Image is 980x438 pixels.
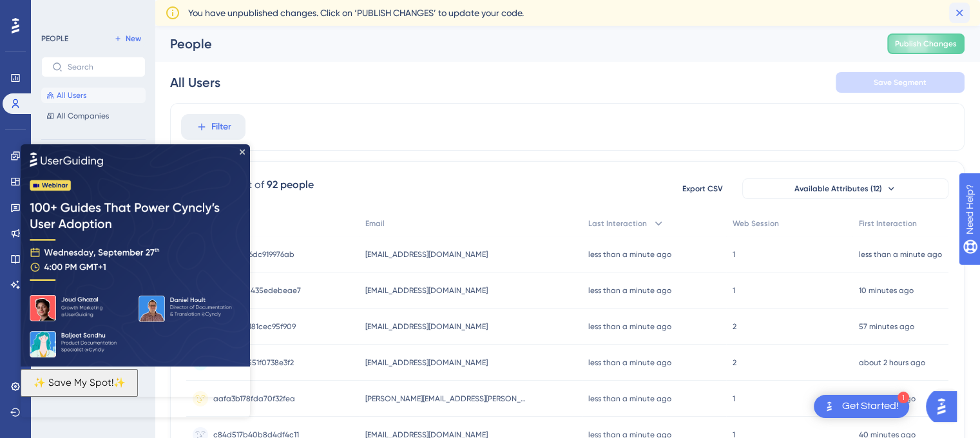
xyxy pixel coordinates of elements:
[859,250,942,259] time: less than a minute ago
[588,286,671,295] time: less than a minute ago
[733,249,735,260] span: 1
[859,322,914,331] time: 57 minutes ago
[859,218,917,229] span: First Interaction
[126,33,141,44] span: New
[41,88,146,103] button: All Users
[57,111,109,121] span: All Companies
[859,286,914,295] time: 10 minutes ago
[926,387,965,426] iframe: UserGuiding AI Assistant Launcher
[170,35,855,53] div: People
[842,399,899,414] div: Get Started!
[588,358,671,367] time: less than a minute ago
[588,322,671,331] time: less than a minute ago
[859,358,925,367] time: about 2 hours ago
[887,33,965,54] button: Publish Changes
[170,73,220,91] div: All Users
[895,39,957,49] span: Publish Changes
[30,3,81,19] span: Need Help?
[588,218,647,229] span: Last Interaction
[733,394,735,404] span: 1
[742,178,948,199] button: Available Attributes (12)
[68,62,135,71] input: Search
[365,394,526,404] span: [PERSON_NAME][EMAIL_ADDRESS][PERSON_NAME][DOMAIN_NAME]
[733,218,779,229] span: Web Session
[733,321,736,332] span: 2
[213,357,294,368] span: e5fa3a65551f0738e3f2
[733,285,735,296] span: 1
[365,249,488,260] span: [EMAIL_ADDRESS][DOMAIN_NAME]
[365,218,385,229] span: Email
[794,184,882,194] span: Available Attributes (12)
[682,184,723,194] span: Export CSV
[211,119,231,135] span: Filter
[213,321,296,332] span: 669a5b4c181cec95f909
[859,394,916,403] time: 50 minutes ago
[57,90,86,100] span: All Users
[213,394,295,404] span: aafa3b178fda70f32fea
[213,249,294,260] span: 562139f006dc919976ab
[219,5,224,10] div: Close Preview
[267,177,314,193] div: 92 people
[365,357,488,368] span: [EMAIL_ADDRESS][DOMAIN_NAME]
[588,394,671,403] time: less than a minute ago
[874,77,927,88] span: Save Segment
[41,108,146,124] button: All Companies
[110,31,146,46] button: New
[588,250,671,259] time: less than a minute ago
[365,285,488,296] span: [EMAIL_ADDRESS][DOMAIN_NAME]
[181,114,245,140] button: Filter
[213,285,301,296] span: 0772729c5435edebeae7
[188,5,524,21] span: You have unpublished changes. Click on ‘PUBLISH CHANGES’ to update your code.
[41,33,68,44] div: PEOPLE
[836,72,965,93] button: Save Segment
[670,178,735,199] button: Export CSV
[365,321,488,332] span: [EMAIL_ADDRESS][DOMAIN_NAME]
[821,399,837,414] img: launcher-image-alternative-text
[733,357,736,368] span: 2
[814,395,909,418] div: Open Get Started! checklist, remaining modules: 1
[898,392,909,403] div: 1
[236,177,264,193] div: out of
